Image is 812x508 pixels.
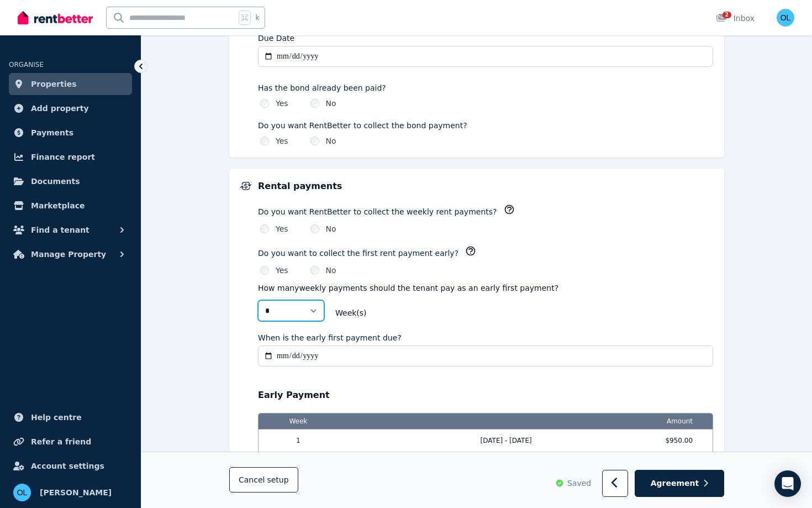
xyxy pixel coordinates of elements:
[258,282,713,294] p: How many weekly payments should the tenant pay as an early first payment?
[723,12,731,18] span: 2
[276,223,288,234] label: Yes
[9,122,132,144] a: Payments
[267,475,288,486] span: setup
[31,150,95,164] span: Finance report
[258,248,458,259] label: Do you want to collect the first rent payment early?
[265,436,331,445] span: 1
[265,413,331,429] span: Week
[258,33,294,44] label: Due Date
[326,223,336,234] label: No
[9,243,132,265] button: Manage Property
[9,406,132,428] a: Help centre
[326,98,336,109] label: No
[9,195,132,217] a: Marketplace
[276,98,288,109] label: Yes
[777,9,794,27] img: Olivia Lu
[716,13,755,24] div: Inbox
[31,199,85,212] span: Marketplace
[9,146,132,168] a: Finance report
[9,455,132,477] a: Account settings
[13,484,31,501] img: Olivia Lu
[31,175,80,188] span: Documents
[9,219,132,241] button: Find a tenant
[31,102,89,115] span: Add property
[565,413,697,429] span: Amount
[229,468,298,493] button: Cancelsetup
[9,73,132,95] a: Properties
[567,478,591,489] span: Saved
[258,389,713,402] p: Early Payment
[258,82,713,93] label: Has the bond already been paid?
[240,182,251,190] img: Rental payments
[335,307,713,318] span: Week (s)
[9,431,132,453] a: Refer a friend
[31,223,89,237] span: Find a tenant
[9,170,132,192] a: Documents
[31,77,77,91] span: Properties
[651,478,699,489] span: Agreement
[276,135,288,146] label: Yes
[31,248,106,261] span: Manage Property
[31,435,91,448] span: Refer a friend
[9,61,44,69] span: ORGANISE
[31,411,82,424] span: Help centre
[276,265,288,276] label: Yes
[774,470,801,497] div: Open Intercom Messenger
[635,470,724,497] button: Agreement
[258,332,402,343] label: When is the early first payment due?
[258,120,713,131] label: Do you want RentBetter to collect the bond payment?
[18,9,93,26] img: RentBetter
[9,97,132,119] a: Add property
[258,206,497,217] label: Do you want RentBetter to collect the weekly rent payments?
[258,180,713,193] h5: Rental payments
[565,436,697,445] span: $950.00
[239,476,289,485] span: Cancel
[31,459,104,473] span: Account settings
[326,265,336,276] label: No
[31,126,73,139] span: Payments
[40,486,112,499] span: [PERSON_NAME]
[255,13,259,22] span: k
[338,436,558,445] span: [DATE] - [DATE]
[326,135,336,146] label: No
